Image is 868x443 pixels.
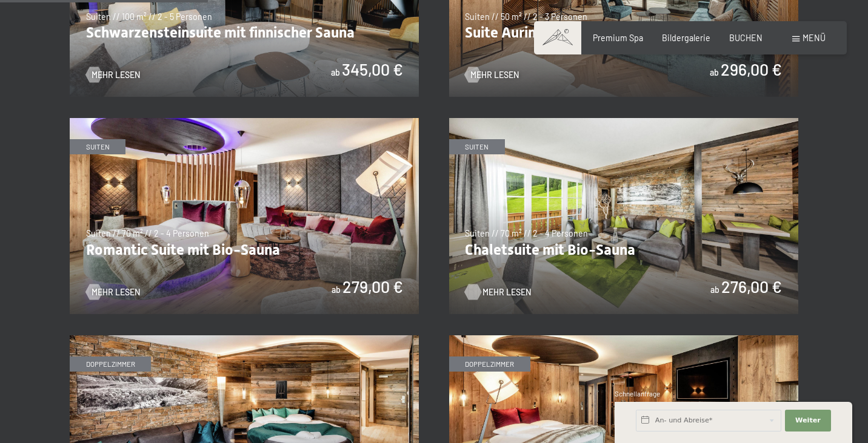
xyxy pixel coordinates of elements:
a: Chaletsuite mit Bio-Sauna [449,118,798,125]
span: Mehr Lesen [470,69,519,81]
span: Menü [803,33,826,43]
a: Mehr Lesen [86,69,140,81]
span: Mehr Lesen [92,286,140,298]
a: Mehr Lesen [465,286,519,298]
a: Premium Spa [593,33,643,43]
img: Chaletsuite mit Bio-Sauna [449,118,798,314]
span: Weiter [795,416,821,425]
span: Mehr Lesen [92,69,140,81]
a: BUCHEN [729,33,763,43]
a: Suite Deluxe mit Sauna [449,335,798,342]
button: Weiter [785,410,831,432]
a: Mehr Lesen [86,286,140,298]
span: Schnellanfrage [615,390,660,398]
img: Romantic Suite mit Bio-Sauna [70,118,419,314]
span: Mehr Lesen [482,286,531,298]
a: Nature Suite mit Sauna [70,335,419,342]
a: Romantic Suite mit Bio-Sauna [70,118,419,125]
a: Bildergalerie [662,33,710,43]
a: Mehr Lesen [465,69,519,81]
